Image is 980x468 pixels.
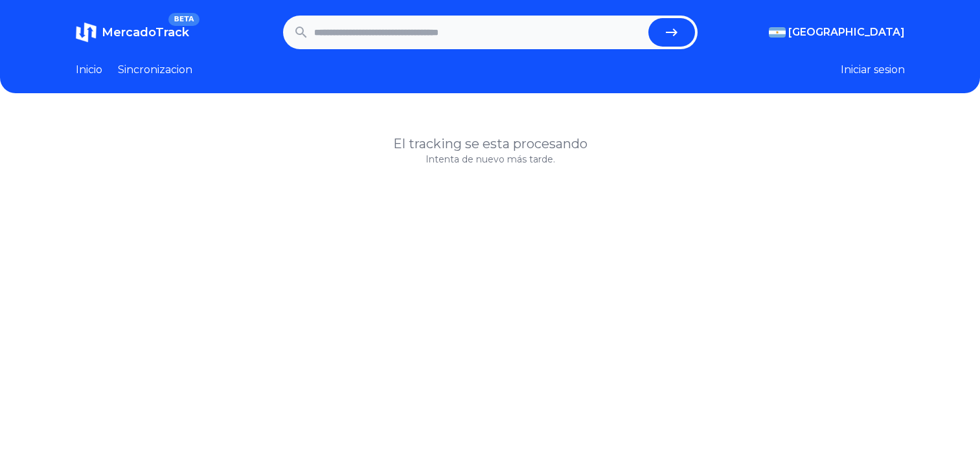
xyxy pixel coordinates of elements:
[76,153,905,166] p: Intenta de nuevo más tarde.
[769,25,905,40] button: [GEOGRAPHIC_DATA]
[841,62,905,78] button: Iniciar sesion
[76,22,97,43] img: MercadoTrack
[76,135,905,153] h1: El tracking se esta procesando
[118,62,192,78] a: Sincronizacion
[168,13,199,26] span: BETA
[102,25,189,39] span: MercadoTrack
[76,22,189,43] a: MercadoTrackBETA
[769,27,786,38] img: Argentina
[788,25,905,40] span: [GEOGRAPHIC_DATA]
[76,62,102,78] a: Inicio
